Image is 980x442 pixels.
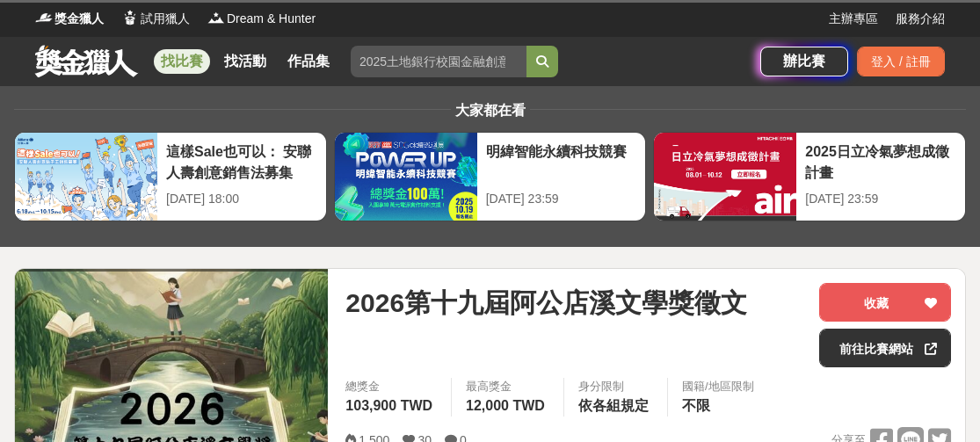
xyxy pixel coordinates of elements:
a: 明緯智能永續科技競賽[DATE] 23:59 [334,132,647,221]
a: LogoDream & Hunter [207,10,316,28]
span: 最高獎金 [466,378,549,395]
img: Logo [207,9,225,26]
div: 國籍/地區限制 [682,378,754,395]
span: 依各組規定 [578,398,649,413]
img: Logo [121,9,139,26]
span: 不限 [682,398,710,413]
span: 總獎金 [345,378,437,395]
a: Logo獎金獵人 [35,10,104,28]
img: Logo [35,9,53,26]
a: 這樣Sale也可以： 安聯人壽創意銷售法募集[DATE] 18:00 [14,132,327,221]
span: 12,000 TWD [466,398,545,413]
span: Dream & Hunter [227,10,316,28]
div: 2025日立冷氣夢想成徵計畫 [805,141,956,181]
span: 103,900 TWD [345,398,432,413]
input: 2025土地銀行校園金融創意挑戰賽：從你出發 開啟智慧金融新頁 [351,46,526,77]
a: 找活動 [217,49,273,74]
div: 登入 / 註冊 [857,47,945,76]
a: 2025日立冷氣夢想成徵計畫[DATE] 23:59 [653,132,966,221]
a: 辦比賽 [760,47,848,76]
div: [DATE] 18:00 [166,190,317,208]
div: 這樣Sale也可以： 安聯人壽創意銷售法募集 [166,141,317,181]
a: 服務介紹 [896,10,945,28]
span: 獎金獵人 [54,10,104,28]
button: 收藏 [819,283,951,322]
span: 大家都在看 [451,103,530,118]
a: 主辦專區 [829,10,878,28]
span: 2026第十九屆阿公店溪文學獎徵文 [345,283,747,322]
a: 找比賽 [154,49,210,74]
div: [DATE] 23:59 [486,190,637,208]
div: 身分限制 [578,378,653,395]
a: 作品集 [280,49,337,74]
div: 明緯智能永續科技競賽 [486,141,637,181]
a: Logo試用獵人 [121,10,190,28]
a: 前往比賽網站 [819,329,951,367]
div: [DATE] 23:59 [805,190,956,208]
span: 試用獵人 [141,10,190,28]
